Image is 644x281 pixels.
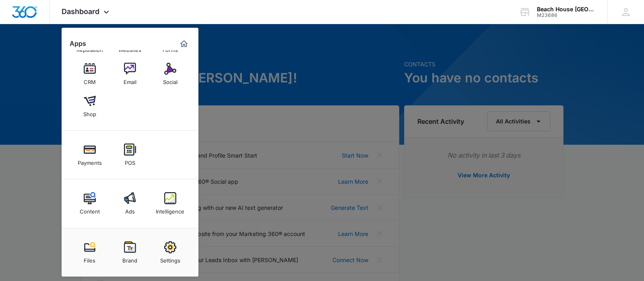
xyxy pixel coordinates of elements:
[537,6,596,12] div: account name
[163,75,178,85] div: Social
[74,59,105,89] a: CRM
[124,75,136,85] div: Email
[115,139,145,170] a: POS
[80,204,100,215] div: Content
[84,253,95,264] div: Files
[155,188,186,219] a: Intelligence
[83,107,96,117] div: Shop
[70,40,86,47] h2: Apps
[122,253,137,264] div: Brand
[537,12,596,18] div: account id
[74,237,105,268] a: Files
[125,204,135,215] div: Ads
[160,253,180,264] div: Settings
[156,204,184,215] div: Intelligence
[74,139,105,170] a: Payments
[78,156,102,166] div: Payments
[74,91,105,121] a: Shop
[115,59,145,89] a: Email
[84,75,96,85] div: CRM
[155,59,186,89] a: Social
[62,7,99,16] span: Dashboard
[125,156,135,166] div: POS
[115,188,145,219] a: Ads
[178,37,190,50] a: Marketing 360® Dashboard
[74,188,105,219] a: Content
[155,237,186,268] a: Settings
[115,237,145,268] a: Brand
